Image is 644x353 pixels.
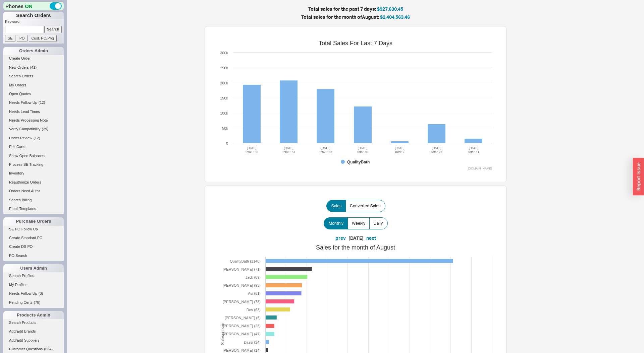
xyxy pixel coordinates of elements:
[3,299,64,306] a: Pending Certs(78)
[44,26,62,33] input: Search
[348,235,364,241] div: [DATE]
[358,146,367,150] tspan: [DATE]
[329,221,343,226] span: Monthly
[282,150,295,154] tspan: Total: 151
[395,146,404,150] tspan: [DATE]
[3,197,64,204] a: Search Billing
[3,272,64,279] a: Search Profiles
[220,66,228,70] text: 250k
[316,244,395,251] tspan: Sales for the month of August
[220,81,228,85] text: 200k
[3,161,64,168] a: Process SE Tracking
[3,311,64,319] div: Products Admin
[319,40,392,47] tspan: Total Sales For Last 7 Days
[3,117,64,124] a: Needs Processing Note
[347,160,370,164] tspan: QualityBath
[39,291,43,295] span: ( 3 )
[223,348,261,352] tspan: [PERSON_NAME] (14)
[3,252,64,259] a: PO Search
[350,203,380,209] span: Converted Sales
[3,328,64,335] a: Add/Edit Brands
[44,347,53,351] span: ( 634 )
[3,264,64,272] div: Users Admin
[30,65,37,69] span: ( 41 )
[223,283,261,287] tspan: [PERSON_NAME] (93)
[3,99,64,106] a: Needs Follow Up(12)
[366,235,376,241] button: next
[223,300,261,304] tspan: [PERSON_NAME] (78)
[144,15,567,19] h5: Total sales for the month of August :
[468,150,479,154] tspan: Total: 11
[248,291,261,295] tspan: Avi (51)
[220,323,225,345] tspan: Salesperson
[321,146,330,150] tspan: [DATE]
[9,100,37,104] span: Needs Follow Up
[3,2,64,10] div: Phones
[432,146,441,150] tspan: [DATE]
[352,221,365,226] span: Weekly
[395,150,405,154] tspan: Total: 7
[3,73,64,80] a: Search Orders
[3,108,64,115] a: Needs Lead Times
[9,347,43,351] span: Customer Questions
[357,150,368,154] tspan: Total: 99
[3,319,64,326] a: Search Products
[3,281,64,288] a: My Profiles
[25,3,33,10] span: ON
[222,126,228,130] text: 50k
[220,51,228,55] text: 300k
[9,291,37,295] span: Needs Follow Up
[246,275,261,279] tspan: Jack (89)
[431,150,442,154] tspan: Total: 77
[284,146,293,150] tspan: [DATE]
[331,203,341,209] span: Sales
[3,12,64,19] h1: Search Orders
[247,308,261,312] tspan: Dov (63)
[5,19,64,26] p: Keyword:
[223,324,261,328] tspan: [PERSON_NAME] (23)
[9,127,41,131] span: Verify Compatibility
[225,316,261,320] tspan: [PERSON_NAME] (5)
[3,179,64,186] a: Reauthorize Orders
[3,243,64,250] a: Create DS PO
[9,65,29,69] span: New Orders
[380,14,410,20] span: $2,404,563.46
[42,127,49,131] span: ( 29 )
[3,234,64,241] a: Create Standard PO
[3,290,64,297] a: Needs Follow Up(3)
[3,226,64,233] a: SE PO Follow Up
[3,217,64,225] div: Purchase Orders
[247,146,256,150] tspan: [DATE]
[3,82,64,89] a: My Orders
[34,300,41,304] span: ( 78 )
[3,135,64,142] a: Under Review(12)
[17,35,28,42] input: PO
[319,150,332,154] tspan: Total: 137
[3,126,64,133] a: Verify Compatibility(29)
[223,267,261,271] tspan: [PERSON_NAME] (71)
[3,188,64,195] a: Orders Need Auths
[244,340,261,344] tspan: Dassi (24)
[144,7,567,11] h5: Total sales for the past 7 days:
[9,118,48,122] span: Needs Processing Note
[3,152,64,159] a: Show Open Balances
[3,205,64,212] a: Email Templates
[3,64,64,71] a: New Orders(41)
[29,35,57,42] input: Cust. PO/Proj
[220,111,228,115] text: 100k
[9,300,33,304] span: Pending Certs
[34,136,40,140] span: ( 12 )
[3,143,64,150] a: Edit Carts
[223,332,261,336] tspan: [PERSON_NAME] (47)
[5,35,15,42] input: SE
[335,235,346,241] button: prev
[9,162,43,166] span: Process SE Tracking
[226,141,228,145] text: 0
[230,259,261,263] tspan: QualityBath (1140)
[39,100,45,104] span: ( 12 )
[3,47,64,55] div: Orders Admin
[245,150,258,154] tspan: Total: 159
[377,6,403,12] span: $927,630.45
[469,146,478,150] tspan: [DATE]
[468,167,492,170] text: [DOMAIN_NAME]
